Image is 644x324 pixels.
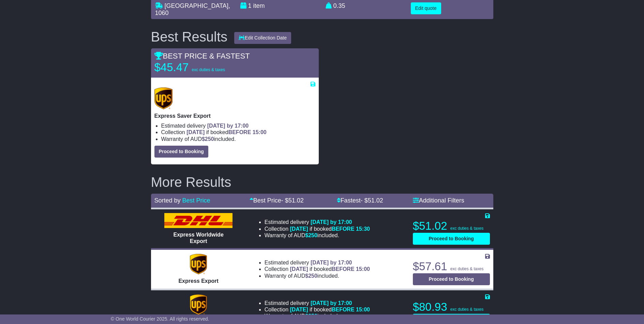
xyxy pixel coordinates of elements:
span: 250 [205,136,214,142]
p: $57.61 [413,260,490,273]
span: [DATE] [186,129,205,135]
span: Express Worldwide Export [173,232,223,244]
span: [DATE] by 17:00 [311,260,352,265]
span: [DATE] by 17:00 [311,219,352,225]
p: $51.02 [413,219,490,233]
span: $ [305,273,317,279]
span: exc duties & taxes [450,226,483,231]
li: Warranty of AUD included. [265,273,370,279]
span: [DATE] by 17:00 [311,300,352,306]
span: if booked [290,307,370,312]
span: [DATE] [290,307,308,312]
span: if booked [290,226,370,232]
button: Proceed to Booking [413,273,490,285]
a: Fastest- $51.02 [337,197,383,204]
span: exc duties & taxes [450,307,483,312]
span: © One World Courier 2025. All rights reserved. [111,316,209,322]
img: UPS (new): Express Saver Export [154,87,173,109]
span: BEST PRICE & FASTEST [154,52,250,60]
li: Estimated delivery [265,219,370,225]
span: 51.02 [368,197,383,204]
button: Proceed to Booking [154,146,208,158]
span: 250 [308,232,317,238]
li: Collection [265,226,370,232]
li: Estimated delivery [265,259,370,266]
span: $ [305,313,317,319]
span: [DATE] by 17:00 [207,123,249,129]
span: - $ [281,197,304,204]
button: Proceed to Booking [413,233,490,245]
span: [DATE] [290,226,308,232]
span: BEFORE [228,129,251,135]
li: Warranty of AUD included. [161,136,315,142]
span: 15:00 [253,129,267,135]
span: if booked [290,266,370,272]
span: - $ [361,197,383,204]
span: BEFORE [332,266,355,272]
li: Collection [265,306,370,313]
button: Edit quote [411,2,441,14]
span: exc duties & taxes [192,67,225,72]
img: UPS (new): Express Export [190,254,207,274]
span: , 1060 [155,2,230,17]
span: 250 [308,273,317,279]
a: Best Price [182,197,210,204]
span: [GEOGRAPHIC_DATA] [165,2,228,9]
span: Sorted by [154,197,181,204]
a: Additional Filters [413,197,464,204]
span: [DATE] [290,266,308,272]
span: BEFORE [332,226,355,232]
a: Best Price- $51.02 [250,197,304,204]
span: 15:00 [356,266,370,272]
span: 51.02 [288,197,304,204]
span: 15:00 [356,307,370,312]
span: 1 [248,2,252,9]
li: Estimated delivery [265,300,370,306]
li: Warranty of AUD included. [265,232,370,239]
li: Warranty of AUD included. [265,313,370,319]
span: BEFORE [332,307,355,312]
span: item [253,2,265,9]
img: UPS (new): Expedited Export [190,294,207,315]
span: 0.35 [333,2,345,9]
img: DHL: Express Worldwide Export [164,213,233,228]
li: Collection [265,266,370,272]
p: Express Saver Export [154,113,315,119]
p: $80.93 [413,300,490,314]
span: $ [202,136,214,142]
p: $45.47 [154,61,240,74]
span: 15:30 [356,226,370,232]
span: $ [305,232,317,238]
li: Collection [161,129,315,135]
div: Best Results [148,29,231,44]
h2: More Results [151,175,493,190]
span: 250 [308,313,317,319]
span: exc duties & taxes [450,266,483,271]
span: if booked [186,129,266,135]
li: Estimated delivery [161,123,315,129]
span: Express Export [178,278,218,284]
button: Edit Collection Date [234,32,291,44]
